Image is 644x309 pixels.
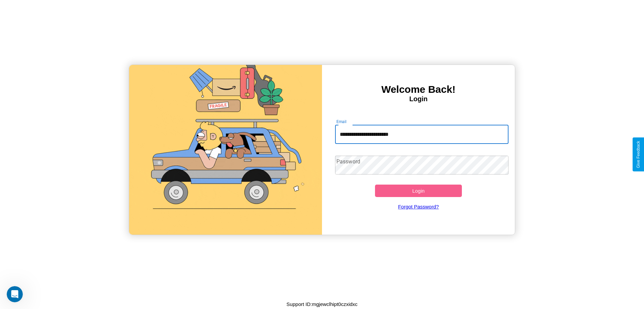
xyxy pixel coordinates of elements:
label: Email [336,119,347,124]
h4: Login [322,95,515,103]
iframe: Intercom live chat [7,286,23,302]
img: gif [129,65,322,235]
div: Give Feedback [636,141,641,168]
button: Login [375,185,462,197]
p: Support ID: mgjewclhipt0czxidxc [286,300,358,309]
h3: Welcome Back! [322,84,515,95]
a: Forgot Password? [332,197,505,216]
